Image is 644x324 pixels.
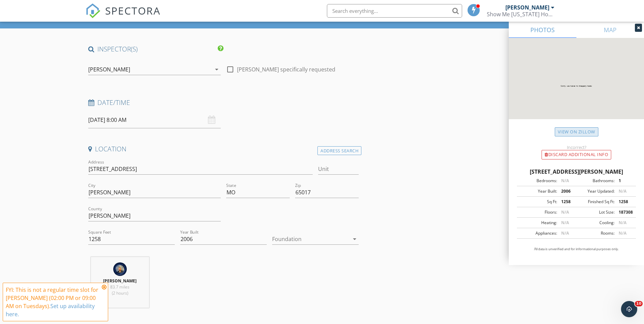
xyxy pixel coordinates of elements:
div: Appliances: [519,230,557,236]
iframe: Intercom live chat [621,301,637,317]
div: [STREET_ADDRESS][PERSON_NAME] [517,168,636,176]
div: Address Search [317,146,361,155]
div: Lot Size: [576,209,615,215]
label: [PERSON_NAME] specifically requested [237,66,335,73]
a: Set up availability here. [6,302,95,318]
div: Sq Ft: [519,199,557,205]
span: 10 [635,301,643,306]
div: 1258 [557,199,576,205]
span: N/A [561,209,569,215]
div: 187308 [615,209,634,215]
div: Rooms: [576,230,615,236]
div: Floors: [519,209,557,215]
div: Year Built: [519,188,557,194]
i: arrow_drop_down [213,65,221,73]
div: [PERSON_NAME] [505,4,549,11]
img: streetview [509,38,644,135]
span: N/A [619,220,626,225]
p: All data is unverified and for informational purposes only. [517,247,636,252]
div: Bathrooms: [576,178,615,184]
a: PHOTOS [509,22,576,38]
img: The Best Home Inspection Software - Spectora [86,3,100,18]
div: [PERSON_NAME] [88,66,130,72]
a: SPECTORA [86,9,161,23]
div: Cooling: [576,220,615,226]
div: Show Me Missouri Home Inspections LLC. [487,11,554,18]
div: 1 [615,178,634,184]
i: arrow_drop_down [351,235,359,243]
div: 1258 [615,199,634,205]
div: Heating: [519,220,557,226]
div: 2006 [557,188,576,194]
a: MAP [576,22,644,38]
h4: Date/Time [88,98,359,107]
span: N/A [619,230,626,236]
span: (2 hours) [112,290,128,296]
span: N/A [619,188,626,194]
div: Finished Sq Ft: [576,199,615,205]
div: Incorrect? [509,145,644,150]
input: Search everything... [327,4,462,18]
h4: Location [88,145,359,153]
span: SPECTORA [105,3,161,18]
strong: [PERSON_NAME] [103,278,137,284]
a: View on Zillow [555,127,598,136]
div: FYI: This is not a regular time slot for [PERSON_NAME] (02:00 PM or 09:00 AM on Tuesdays). [6,286,100,318]
span: N/A [561,178,569,183]
span: N/A [561,230,569,236]
input: Select date [88,112,221,128]
span: N/A [561,220,569,225]
img: 457113340_122114371652455543_2292472785513355662_n.jpg [113,262,127,276]
div: Year Updated: [576,188,615,194]
h4: INSPECTOR(S) [88,45,223,53]
div: Discard Additional info [542,150,611,159]
span: 83.7 miles [110,284,129,290]
div: Bedrooms: [519,178,557,184]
